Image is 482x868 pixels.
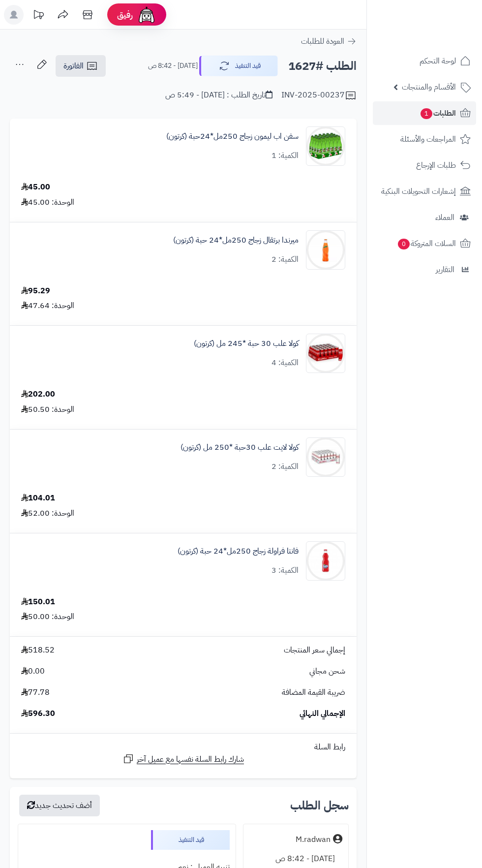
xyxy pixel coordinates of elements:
[151,830,230,850] div: قيد التنفيذ
[56,55,106,77] a: الفاتورة
[21,182,50,193] div: 45.00
[271,150,299,161] div: الكمية: 1
[117,9,133,21] span: رفيق
[397,237,456,250] span: السلات المتروكة
[63,60,84,72] span: الفاتورة
[14,742,353,753] div: رابط السلة
[181,442,299,453] a: كولا لايت علب 30حبة *250 مل (كرتون)
[300,708,345,719] span: الإجمالي النهائي
[282,687,345,698] span: ضريبة القيمة المضافة
[21,708,55,719] span: 596.30
[166,131,299,142] a: سفن اب ليمون زجاج 250مل*24حبة (كرتون)
[398,239,410,249] span: 0
[400,132,456,146] span: المراجعات والأسئلة
[137,5,156,25] img: ai-face.png
[301,35,344,47] span: العودة للطلبات
[306,126,345,166] img: 1747541821-41b3e9c9-b122-4b85-a7a7-6bf0eb40-90x90.jpg
[420,54,456,68] span: لوحة التحكم
[148,61,198,71] small: [DATE] - 8:42 ص
[306,230,345,270] img: 1747574773-e61c9a19-4e83-4320-9f6a-9483b2a3-90x90.jpg
[373,49,476,73] a: لوحة التحكم
[271,565,299,576] div: الكمية: 3
[284,645,345,656] span: إجمالي سعر المنتجات
[436,263,454,277] span: التقارير
[271,461,299,472] div: الكمية: 2
[137,754,244,765] span: شارك رابط السلة نفسها مع عميل آخر
[421,108,432,119] span: 1
[26,5,51,27] a: تحديثات المنصة
[296,834,331,845] div: M.radwan
[21,389,55,400] div: 202.00
[373,258,476,281] a: التقارير
[373,206,476,229] a: العملاء
[301,35,357,47] a: العودة للطلبات
[178,546,299,557] a: فانتا فراولة زجاج 250مل*24 حبة (كرتون)
[199,56,278,76] button: قيد التنفيذ
[21,197,74,208] div: الوحدة: 45.00
[21,645,55,656] span: 518.52
[373,154,476,177] a: طلبات الإرجاع
[271,357,299,369] div: الكمية: 4
[420,106,456,120] span: الطلبات
[21,687,50,698] span: 77.78
[288,56,357,76] h2: الطلب #1627
[309,666,345,677] span: شحن مجاني
[122,753,244,765] a: شارك رابط السلة نفسها مع عميل آخر
[373,180,476,203] a: إشعارات التحويلات البنكية
[402,80,456,94] span: الأقسام والمنتجات
[21,300,74,311] div: الوحدة: 47.64
[21,493,55,504] div: 104.01
[21,285,50,297] div: 95.29
[21,508,74,519] div: الوحدة: 52.00
[21,404,74,415] div: الوحدة: 50.50
[373,127,476,151] a: المراجعات والأسئلة
[381,185,456,198] span: إشعارات التحويلات البنكية
[373,101,476,125] a: الطلبات1
[306,437,345,477] img: 1747640075-e331c6e0-cb1e-4995-8108-92927b4a-90x90.jpg
[290,800,349,811] h3: سجل الطلب
[21,596,55,608] div: 150.01
[435,211,454,224] span: العملاء
[21,611,74,622] div: الوحدة: 50.00
[19,795,100,816] button: أضف تحديث جديد
[165,90,272,101] div: تاريخ الطلب : [DATE] - 5:49 ص
[271,254,299,265] div: الكمية: 2
[194,338,299,349] a: كولا علب 30 حبة *245 مل (كرتون)
[173,235,299,246] a: ميرندا برتقال زجاج 250مل*24 حبة (كرتون)
[306,334,345,373] img: 1747639907-81i6J6XeK8L._AC_SL1500-90x90.jpg
[416,158,456,172] span: طلبات الإرجاع
[21,666,45,677] span: 0.00
[306,541,345,581] img: 1747640395-75629748-7017-427f-972e-159624f2-90x90.jpg
[281,90,357,101] div: INV-2025-00237
[373,232,476,255] a: السلات المتروكة0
